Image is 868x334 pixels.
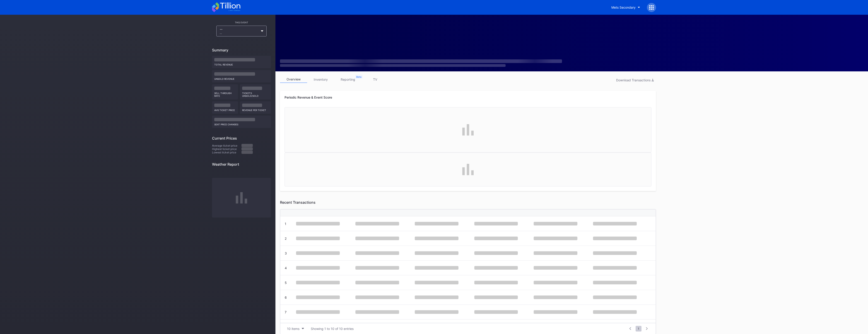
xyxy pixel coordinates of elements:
[212,48,271,52] div: Summary
[212,147,241,151] div: Highest ticket price
[214,121,269,126] div: seat price changes
[285,326,306,332] button: 10 items
[214,61,269,66] div: Total Revenue
[242,90,269,97] div: Tickets Unsold/Sold
[212,136,271,140] div: Current Prices
[334,76,362,83] a: reporting
[307,76,334,83] a: inventory
[311,327,354,331] div: Showing 1 to 10 of 10 entries
[636,326,641,332] span: 1
[285,251,287,255] div: 3
[214,76,269,80] div: Unsold Revenue
[611,5,636,9] div: Mets Secondary
[280,200,656,205] div: Recent Transactions
[220,27,259,35] div: --
[212,21,271,24] div: This Event
[285,237,287,240] div: 2
[285,222,286,226] div: 1
[214,107,236,111] div: Avg ticket price
[220,32,259,35] div: --
[285,295,287,299] div: 6
[280,76,307,83] a: overview
[608,3,644,12] button: Mets Secondary
[285,95,651,99] div: Periodic Revenue & Event Score
[242,107,269,111] div: Revenue per ticket
[362,76,389,83] a: TV
[212,144,241,147] div: Average ticket price
[214,90,236,97] div: Sell Through Rate
[212,151,241,154] div: Lowest ticket price
[212,162,271,167] div: Weather Report
[614,77,656,83] button: Download Transactions
[287,327,299,331] div: 10 items
[285,281,287,285] div: 5
[285,310,287,314] div: 7
[616,78,654,82] div: Download Transactions
[285,266,287,270] div: 4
